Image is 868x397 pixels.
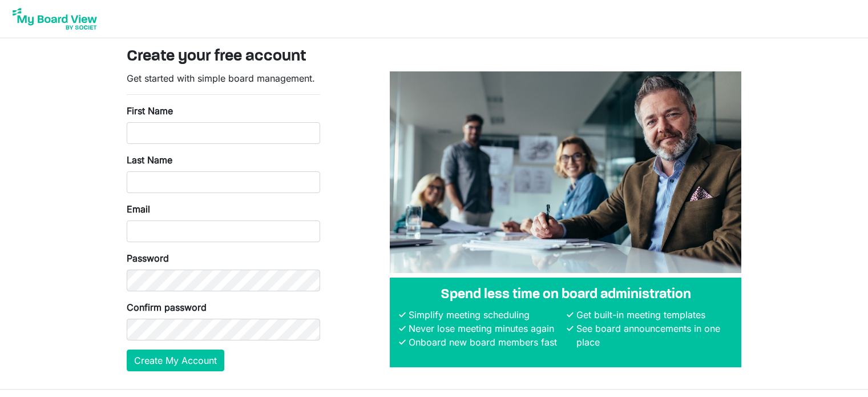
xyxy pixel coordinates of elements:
li: Get built-in meeting templates [574,308,732,322]
li: Simplify meeting scheduling [406,308,564,322]
label: Last Name [127,153,172,167]
img: A photograph of board members sitting at a table [390,71,741,273]
img: My Board View Logo [9,5,100,33]
label: Confirm password [127,300,207,314]
h4: Spend less time on board administration [399,287,732,303]
label: Password [127,251,169,265]
label: First Name [127,104,173,118]
span: Get started with simple board management. [127,73,315,84]
h3: Create your free account [127,47,742,67]
button: Create My Account [127,350,224,371]
li: Never lose meeting minutes again [406,322,564,335]
li: See board announcements in one place [574,322,732,349]
li: Onboard new board members fast [406,335,564,349]
label: Email [127,202,150,216]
